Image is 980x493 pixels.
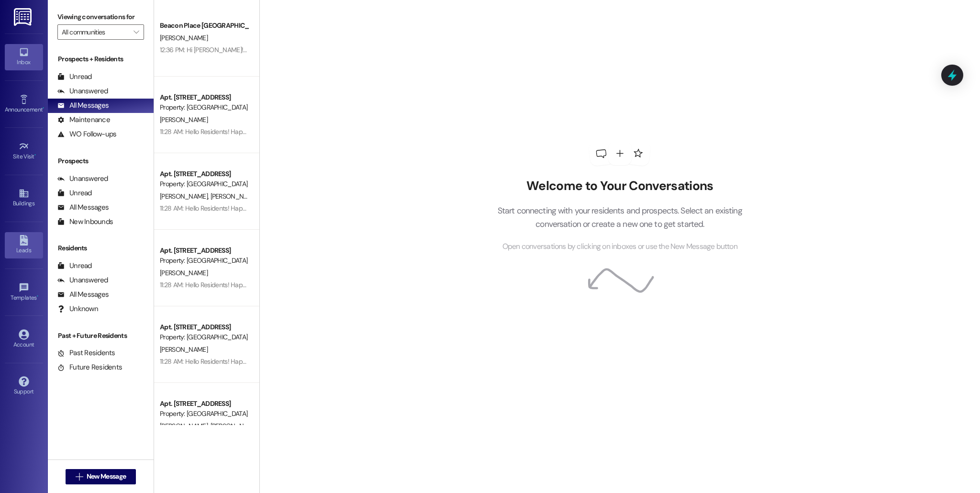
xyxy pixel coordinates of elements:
span: [PERSON_NAME] [160,115,208,124]
div: Property: [GEOGRAPHIC_DATA] [GEOGRAPHIC_DATA] [160,179,248,189]
div: Apt. [STREET_ADDRESS] [160,169,248,179]
div: Property: [GEOGRAPHIC_DATA] [GEOGRAPHIC_DATA] [160,409,248,419]
span: [PERSON_NAME] [160,34,208,42]
div: Property: [GEOGRAPHIC_DATA] [GEOGRAPHIC_DATA] [160,102,248,112]
img: ResiDesk Logo [14,8,33,26]
div: 11:28 AM: Hello Residents! Happy [DATE] 🇺🇸 We still have [DEMOGRAPHIC_DATA]-Fil-A breakfast avail... [160,357,602,366]
div: 12:36 PM: Hi [PERSON_NAME]! Just a reminder that I did send you the lease to sign. This will have... [160,45,805,54]
div: Unread [57,188,92,198]
div: WO Follow-ups [57,129,116,139]
div: 11:28 AM: Hello Residents! Happy [DATE] 🇺🇸 We still have [DEMOGRAPHIC_DATA]-Fil-A breakfast avail... [160,204,602,213]
div: Past + Future Residents [48,331,154,341]
div: Prospects [48,156,154,166]
h2: Welcome to Your Conversations [483,179,757,194]
div: Unanswered [57,275,108,285]
span: [PERSON_NAME] [160,345,208,354]
div: Property: [GEOGRAPHIC_DATA] [GEOGRAPHIC_DATA] [160,332,248,342]
div: Unanswered [57,174,108,184]
a: Account [5,326,43,352]
label: Viewing conversations for [57,10,144,24]
span: [PERSON_NAME] [160,422,211,430]
a: Buildings [5,185,43,211]
div: Apt. [STREET_ADDRESS] [160,246,248,256]
a: Templates • [5,280,43,305]
span: New Message [87,471,126,482]
span: • [34,152,36,158]
div: Residents [48,243,154,253]
div: Apt. [STREET_ADDRESS] [160,399,248,409]
span: Open conversations by clicking on inboxes or use the New Message button [502,241,737,253]
span: [PERSON_NAME] [210,422,258,430]
div: Beacon Place [GEOGRAPHIC_DATA] Prospect [160,21,248,31]
input: All communities [62,24,129,40]
span: [PERSON_NAME] [160,269,208,277]
div: Unanswered [57,86,108,96]
div: Apt. [STREET_ADDRESS] [160,322,248,332]
div: Future Residents [57,362,122,372]
span: [PERSON_NAME] [210,192,258,201]
div: All Messages [57,290,109,300]
div: Apt. [STREET_ADDRESS] [160,92,248,102]
i:  [134,28,139,36]
div: Past Residents [57,348,115,358]
div: Unknown [57,304,98,314]
span: • [43,105,44,112]
a: Site Visit • [5,138,43,164]
div: Unread [57,72,92,82]
div: All Messages [57,202,109,213]
button: New Message [66,469,136,484]
a: Support [5,373,43,399]
div: Property: [GEOGRAPHIC_DATA] [GEOGRAPHIC_DATA] [160,256,248,266]
div: New Inbounds [57,217,113,227]
span: • [37,293,38,300]
div: Maintenance [57,115,110,125]
div: Unread [57,261,92,271]
p: Start connecting with your residents and prospects. Select an existing conversation or create a n... [483,204,757,231]
a: Inbox [5,44,43,70]
div: All Messages [57,101,109,111]
a: Leads [5,232,43,258]
span: [PERSON_NAME] [160,192,211,201]
div: Prospects + Residents [48,54,154,64]
div: 11:28 AM: Hello Residents! Happy [DATE] 🇺🇸 We still have [DEMOGRAPHIC_DATA]-Fil-A breakfast avail... [160,127,602,136]
div: 11:28 AM: Hello Residents! Happy [DATE] 🇺🇸 We still have [DEMOGRAPHIC_DATA]-Fil-A breakfast avail... [160,280,602,289]
i:  [76,473,83,481]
